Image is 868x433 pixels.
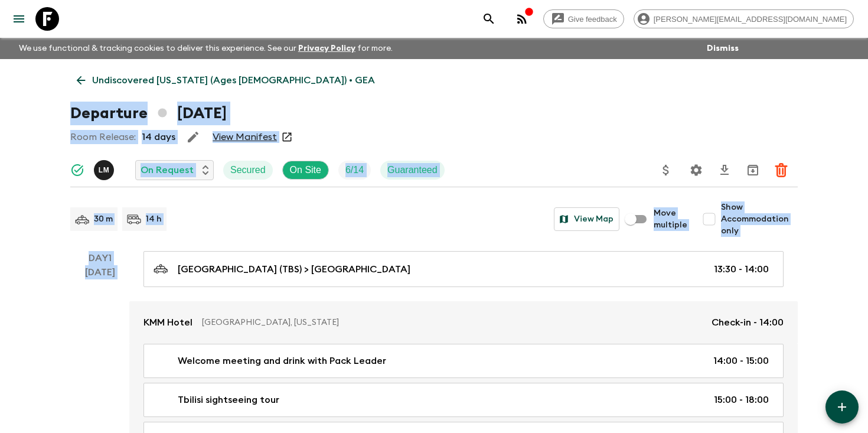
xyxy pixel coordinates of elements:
div: On Site [282,161,329,180]
a: KMM Hotel[GEOGRAPHIC_DATA], [US_STATE]Check-in - 14:00 [129,301,798,344]
p: 14:00 - 15:00 [713,354,769,368]
button: Delete [769,158,793,182]
button: menu [7,7,31,31]
button: Archive (Completed, Cancelled or Unsynced Departures only) [741,158,765,182]
p: Room Release: [70,130,136,144]
a: Welcome meeting and drink with Pack Leader14:00 - 15:00 [143,344,784,378]
div: Secured [223,161,273,180]
a: View Manifest [213,131,277,143]
p: We use functional & tracking cookies to deliver this experience. See our for more. [14,38,397,59]
button: Update Price, Early Bird Discount and Costs [654,158,678,182]
p: Day 1 [70,251,129,265]
a: Undiscovered [US_STATE] (Ages [DEMOGRAPHIC_DATA]) • GEA [70,69,381,92]
button: search adventures [477,7,501,31]
button: Dismiss [704,40,742,57]
button: Settings [684,158,708,182]
p: 13:30 - 14:00 [714,262,769,276]
div: [PERSON_NAME][EMAIL_ADDRESS][DOMAIN_NAME] [634,9,854,28]
button: Download CSV [713,158,736,182]
p: 30 m [94,213,113,225]
a: Give feedback [543,9,624,28]
div: Trip Fill [338,161,371,180]
span: [PERSON_NAME][EMAIL_ADDRESS][DOMAIN_NAME] [647,15,853,24]
svg: Synced Successfully [70,163,84,177]
span: Give feedback [562,15,624,24]
p: L M [99,165,110,175]
p: Welcome meeting and drink with Pack Leader [178,354,386,368]
p: 14 days [142,130,175,144]
p: Secured [230,163,266,177]
span: Luka Mamniashvili [94,164,116,173]
p: [GEOGRAPHIC_DATA], [US_STATE] [202,317,702,328]
button: LM [94,160,116,180]
a: [GEOGRAPHIC_DATA] (TBS) > [GEOGRAPHIC_DATA]13:30 - 14:00 [143,251,784,287]
h1: Departure [DATE] [70,102,227,125]
p: Tbilisi sightseeing tour [178,393,279,407]
p: Check-in - 14:00 [712,315,784,330]
p: 6 / 14 [345,163,364,177]
p: 14 h [146,213,162,225]
span: Show Accommodation only [721,201,798,237]
p: 15:00 - 18:00 [714,393,769,407]
a: Privacy Policy [298,44,355,53]
p: On Site [290,163,321,177]
p: Undiscovered [US_STATE] (Ages [DEMOGRAPHIC_DATA]) • GEA [92,73,375,87]
button: View Map [554,207,619,231]
span: Move multiple [654,207,688,231]
p: On Request [141,163,194,177]
p: Guaranteed [387,163,438,177]
a: Tbilisi sightseeing tour15:00 - 18:00 [143,383,784,417]
p: [GEOGRAPHIC_DATA] (TBS) > [GEOGRAPHIC_DATA] [178,262,410,276]
p: KMM Hotel [143,315,192,330]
